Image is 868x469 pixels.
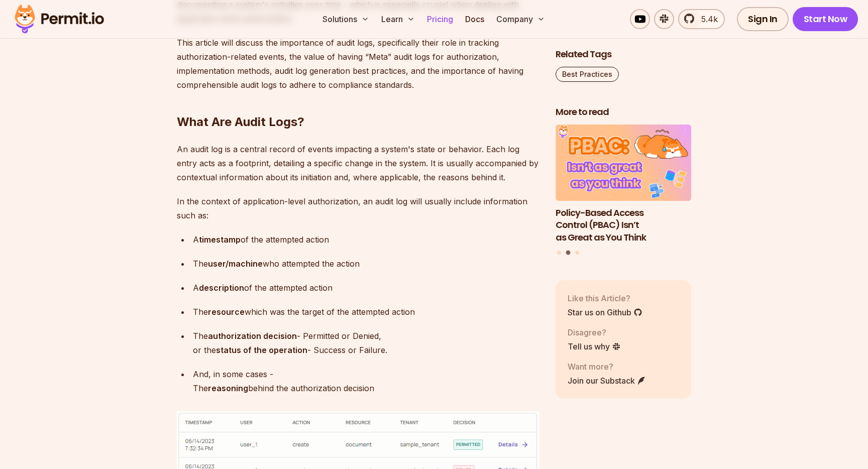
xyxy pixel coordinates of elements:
[737,7,789,31] a: Sign In
[556,48,691,61] h2: Related Tags
[556,206,691,244] h3: Policy-Based Access Control (PBAC) Isn’t as Great as You Think
[566,250,571,255] button: Go to slide 2
[377,9,419,29] button: Learn
[193,367,539,395] p: And, in some cases - The behind the authorization decision
[568,340,621,352] a: Tell us why
[423,9,457,29] a: Pricing
[193,257,539,271] p: The who attempted the action
[177,142,539,184] p: An audit log is a central record of events impacting a system's state or behavior. Each log entry...
[193,305,539,319] p: The which was the target of the attempted action
[556,106,691,119] h2: More to read
[208,307,245,317] strong: resource
[556,125,691,244] a: Policy-Based Access Control (PBAC) Isn’t as Great as You ThinkPolicy-Based Access Control (PBAC) ...
[695,13,718,25] span: 5.4k
[568,374,646,386] a: Join our Substack
[556,125,691,201] img: Policy-Based Access Control (PBAC) Isn’t as Great as You Think
[177,74,539,130] h2: What Are Audit Logs?
[193,281,539,295] p: A of the attempted action
[556,125,691,244] li: 2 of 3
[193,329,539,357] p: The - Permitted or Denied, or the - Success or Failure.
[193,232,539,247] p: A of the attempted action
[461,9,488,29] a: Docs
[216,345,307,355] strong: status of the operation
[208,383,248,393] strong: reasoning
[568,326,621,338] p: Disagree?
[568,292,642,304] p: Like this Article?
[568,306,642,318] a: Star us on Github
[208,259,263,269] strong: user/machine
[793,7,858,31] a: Start Now
[575,250,579,254] button: Go to slide 3
[678,9,725,29] a: 5.4k
[199,283,244,293] strong: description
[208,331,297,341] strong: authorization decision
[557,250,561,254] button: Go to slide 1
[556,125,691,256] div: Posts
[10,2,108,36] img: Permit logo
[556,67,619,82] a: Best Practices
[199,234,241,245] strong: timestamp
[318,9,373,29] button: Solutions
[177,36,539,92] p: This article will discuss the importance of audit logs, specifically their role in tracking autho...
[177,194,539,222] p: In the context of application-level authorization, an audit log will usually include information ...
[492,9,549,29] button: Company
[568,360,646,372] p: Want more?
